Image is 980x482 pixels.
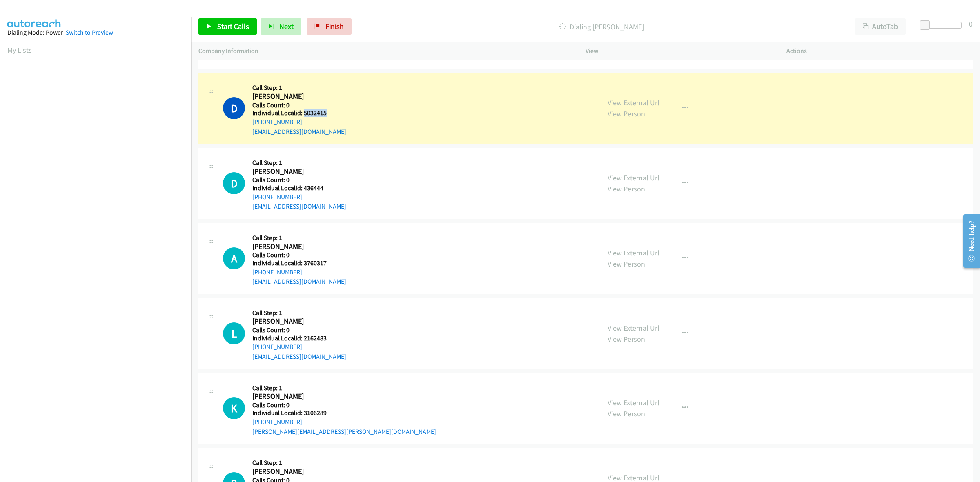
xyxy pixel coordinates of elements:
h5: Call Step: 1 [252,159,346,167]
h2: [PERSON_NAME] [252,242,334,251]
h2: [PERSON_NAME] [252,467,334,476]
h5: Calls Count: 0 [252,176,346,184]
a: Switch to Preview [66,29,113,36]
span: Next [279,22,294,31]
h5: Call Step: 1 [252,234,346,242]
h2: [PERSON_NAME] [252,92,334,101]
a: View External Url [608,323,659,333]
a: View External Url [608,398,659,407]
h5: Call Step: 1 [252,309,346,317]
a: [EMAIL_ADDRESS][DOMAIN_NAME] [252,128,346,135]
a: [PHONE_NUMBER] [252,343,302,351]
div: The call is yet to be attempted [223,247,245,269]
p: Dialing [PERSON_NAME] [363,21,840,32]
a: My Lists [7,45,32,55]
a: View Person [608,259,645,269]
h5: Calls Count: 0 [252,401,436,409]
h1: D [223,97,245,119]
h2: [PERSON_NAME] [252,392,334,401]
h1: A [223,247,245,269]
a: [PHONE_NUMBER] [252,418,302,426]
h5: Individual Localid: 436444 [252,184,346,192]
a: View External Url [608,173,659,182]
a: [EMAIL_ADDRESS][DOMAIN_NAME] [252,202,346,210]
div: The call is yet to be attempted [223,397,245,419]
p: View [586,46,772,56]
div: The call is yet to be attempted [223,172,245,194]
div: 0 [969,18,973,29]
a: [PHONE_NUMBER] [252,193,302,201]
h5: Call Step: 1 [252,84,346,92]
a: [PHONE_NUMBER] [252,118,302,126]
h5: Individual Localid: 5032415 [252,109,346,117]
h5: Individual Localid: 2162483 [252,334,346,342]
h5: Individual Localid: 3760317 [252,259,346,267]
h5: Call Step: 1 [252,459,346,467]
h1: L [223,322,245,344]
a: View Person [608,409,645,418]
iframe: Dialpad [7,63,191,451]
p: Company Information [198,46,571,56]
h5: Calls Count: 0 [252,326,346,334]
span: Finish [325,22,344,31]
h1: D [223,172,245,194]
h5: Calls Count: 0 [252,101,346,109]
div: Dialing Mode: Power | [7,28,184,38]
a: [EMAIL_ADDRESS][DOMAIN_NAME] [252,53,346,60]
h5: Call Step: 1 [252,384,436,392]
a: [EMAIL_ADDRESS][DOMAIN_NAME] [252,353,346,360]
h1: K [223,397,245,419]
button: Next [261,18,301,35]
a: [EMAIL_ADDRESS][DOMAIN_NAME] [252,278,346,285]
h5: Individual Localid: 3106289 [252,409,436,417]
h2: [PERSON_NAME] [252,167,334,176]
div: The call is yet to be attempted [223,322,245,344]
a: View Person [608,109,645,118]
div: Delay between calls (in seconds) [924,22,962,29]
iframe: Resource Center [956,209,980,273]
a: Finish [307,18,352,35]
a: View Person [608,334,645,344]
a: [PERSON_NAME][EMAIL_ADDRESS][PERSON_NAME][DOMAIN_NAME] [252,428,436,435]
h2: [PERSON_NAME] [252,317,334,326]
a: View External Url [608,98,659,107]
a: View Person [608,184,645,193]
a: Start Calls [198,18,257,35]
a: View External Url [608,248,659,258]
a: [PHONE_NUMBER] [252,268,302,276]
h5: Calls Count: 0 [252,251,346,259]
span: Start Calls [217,22,249,31]
button: AutoTab [855,18,906,35]
p: Actions [786,46,973,56]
